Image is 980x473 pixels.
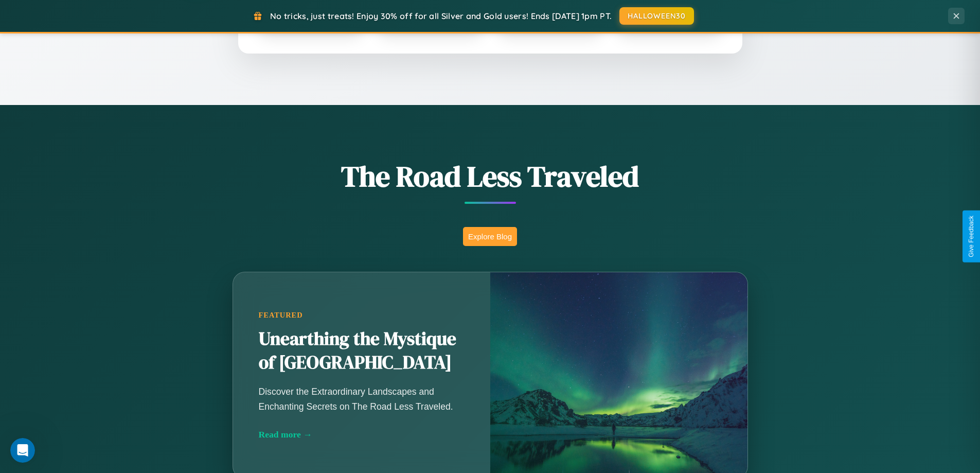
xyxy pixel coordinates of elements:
h1: The Road Less Traveled [182,156,799,196]
p: Discover the Extraordinary Landscapes and Enchanting Secrets on The Road Less Traveled. [259,384,465,413]
div: Read more → [259,429,465,440]
button: HALLOWEEN30 [619,7,694,25]
h2: Unearthing the Mystique of [GEOGRAPHIC_DATA] [259,327,465,375]
iframe: Intercom live chat [10,438,35,463]
div: Featured [259,311,465,320]
button: Explore Blog [463,227,517,246]
span: No tricks, just treats! Enjoy 30% off for all Silver and Gold users! Ends [DATE] 1pm PT. [270,11,612,21]
div: Give Feedback [968,216,975,257]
